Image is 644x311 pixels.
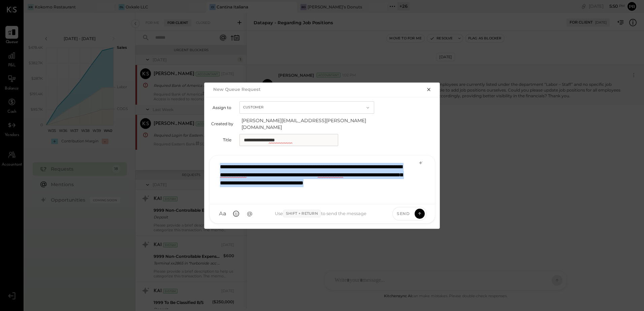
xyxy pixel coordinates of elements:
label: Created by [211,121,233,126]
button: Aa [217,208,229,220]
button: @ [244,208,256,220]
span: a [223,210,226,217]
span: Send [397,211,410,216]
div: Use to send the message [256,210,386,218]
span: [PERSON_NAME][EMAIL_ADDRESS][PERSON_NAME][DOMAIN_NAME] [241,117,376,131]
span: Shift + Return [283,210,321,218]
label: Assign to [211,105,231,110]
h2: New Queue Request [213,87,261,92]
span: @ [247,210,253,217]
label: Title [211,137,231,142]
button: Customer [239,101,374,114]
